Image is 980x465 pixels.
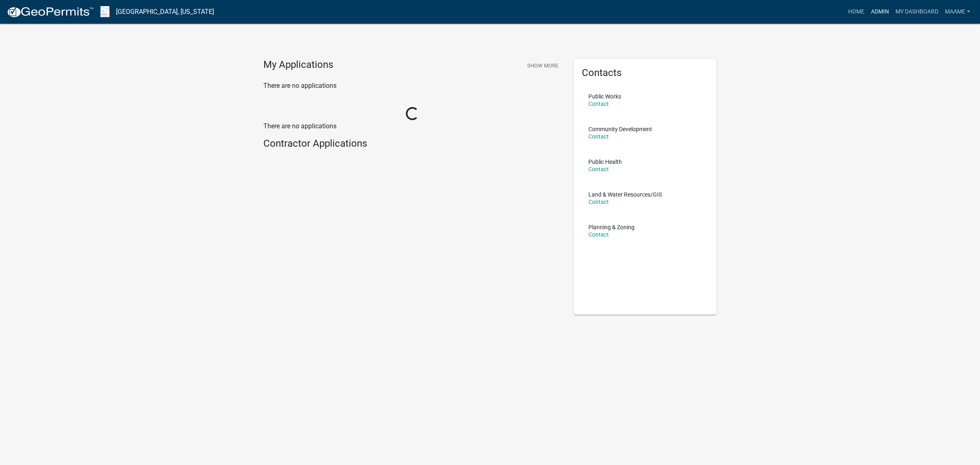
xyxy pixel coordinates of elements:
p: Public Health [588,159,622,165]
h4: My Applications [263,59,333,71]
a: [GEOGRAPHIC_DATA], [US_STATE] [116,5,214,19]
p: Land & Water Resources/GIS [588,192,662,197]
h5: Contacts [582,67,708,79]
a: Contact [588,101,609,107]
p: Public Works [588,94,621,99]
a: Contact [588,133,609,140]
a: Contact [588,231,609,238]
p: Planning & Zoning [588,224,635,230]
img: Waseca County, Minnesota [100,6,109,17]
a: Maame [942,4,973,20]
a: Contact [588,166,609,172]
a: Contact [588,199,609,205]
a: Admin [868,4,892,20]
h4: Contractor Applications [263,138,561,150]
p: Community Development [588,126,652,132]
p: There are no applications [263,121,561,131]
button: Show More [524,59,561,72]
a: Home [845,4,868,20]
a: My Dashboard [892,4,942,20]
wm-workflow-list-section: Contractor Applications [263,138,561,153]
p: There are no applications [263,81,561,91]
